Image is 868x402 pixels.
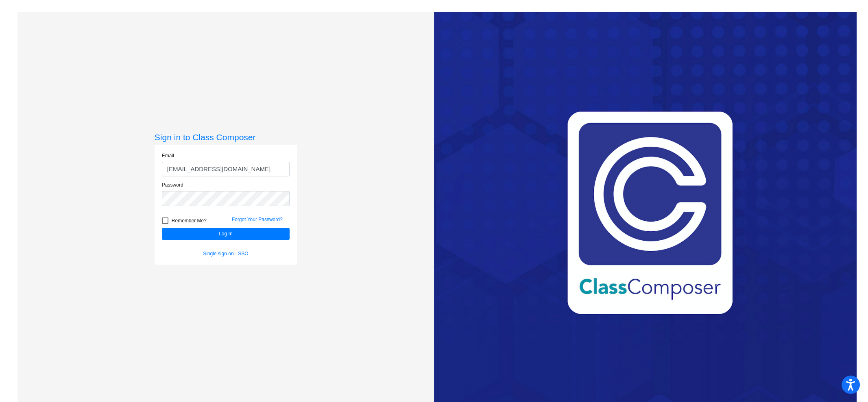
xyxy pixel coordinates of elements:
[172,216,207,226] span: Remember Me?
[203,251,248,256] a: Single sign on - SSO
[162,228,290,240] button: Log In
[162,152,174,159] label: Email
[155,132,297,142] h3: Sign in to Class Composer
[162,181,183,189] label: Password
[232,217,283,222] a: Forgot Your Password?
